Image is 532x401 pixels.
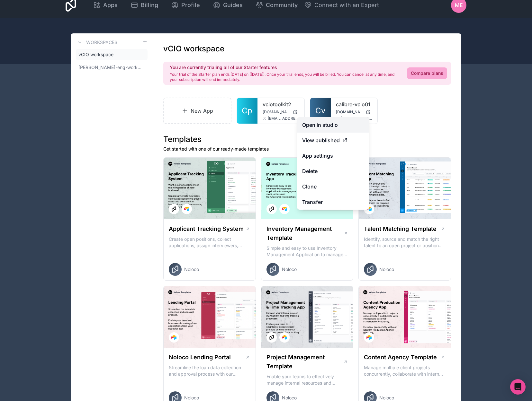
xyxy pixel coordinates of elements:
[242,106,252,116] span: Cp
[336,100,373,108] a: calibre-vcio01
[407,67,447,79] a: Compare plans
[169,224,244,233] h1: Applicant Tracking System
[266,373,348,386] p: Enable your teams to effectively manage internal resources and execute client projects on time.
[315,106,325,116] span: Cv
[141,1,158,10] span: Billing
[76,62,148,73] a: [PERSON_NAME]-eng-workspace
[263,109,299,115] a: [DOMAIN_NAME]
[310,98,331,124] a: Cv
[302,136,340,144] span: View published
[263,100,299,108] a: vciotoolkit2
[297,148,369,163] a: App settings
[282,266,297,273] span: Noloco
[297,133,369,148] a: View published
[297,163,369,179] button: Delete
[266,224,344,242] h1: Inventory Management Template
[266,1,298,10] span: Community
[364,236,446,249] p: Identify, source and match the right talent to an open project or position with our Talent Matchi...
[282,335,287,340] img: Airtable Logo
[184,266,199,273] span: Noloco
[163,44,224,54] h1: vCIO workspace
[170,64,399,71] h2: You are currently trialing all of our Starter features
[366,206,372,212] img: Airtable Logo
[171,335,176,340] img: Airtable Logo
[163,98,231,124] a: New App
[364,353,437,362] h1: Content Agency Template
[86,39,117,46] h3: Workspaces
[78,51,113,58] span: vCIO workspace
[266,353,343,371] h1: Project Management Template
[76,39,117,46] a: Workspaces
[379,395,394,401] span: Noloco
[163,134,451,144] h1: Templates
[181,1,200,10] span: Profile
[314,1,379,10] span: Connect with an Expert
[266,245,348,258] p: Simple and easy to use Inventory Management Application to manage your stock, orders and Manufact...
[341,116,373,121] span: [EMAIL_ADDRESS][DOMAIN_NAME]
[268,116,299,121] span: [EMAIL_ADDRESS][DOMAIN_NAME]
[169,353,231,362] h1: Noloco Lending Portal
[237,98,257,124] a: Cp
[455,1,463,9] span: ME
[336,109,364,115] span: [DOMAIN_NAME]
[184,395,199,401] span: Noloco
[364,224,437,233] h1: Talent Matching Template
[223,1,243,10] span: Guides
[297,179,369,194] a: Clone
[297,194,369,210] a: Transfer
[366,335,372,340] img: Airtable Logo
[169,236,250,249] p: Create open positions, collect applications, assign interviewers, centralise candidate feedback a...
[163,146,451,152] p: Get started with one of our ready-made templates
[510,379,526,395] div: Open Intercom Messenger
[336,109,373,115] a: [DOMAIN_NAME]
[379,266,394,273] span: Noloco
[282,395,297,401] span: Noloco
[76,49,148,60] a: vCIO workspace
[263,109,290,115] span: [DOMAIN_NAME]
[297,117,369,133] a: Open in studio
[103,1,118,10] span: Apps
[78,64,142,71] span: [PERSON_NAME]-eng-workspace
[364,364,446,377] p: Manage multiple client projects concurrently, collaborate with internal and external stakeholders...
[170,72,399,82] p: Your trial of the Starter plan ends [DATE] on ([DATE]). Once your trial ends, you will be billed....
[304,1,379,10] button: Connect with an Expert
[184,206,189,212] img: Airtable Logo
[282,206,287,212] img: Airtable Logo
[169,364,250,377] p: Streamline the loan data collection and approval process with our Lending Portal template.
